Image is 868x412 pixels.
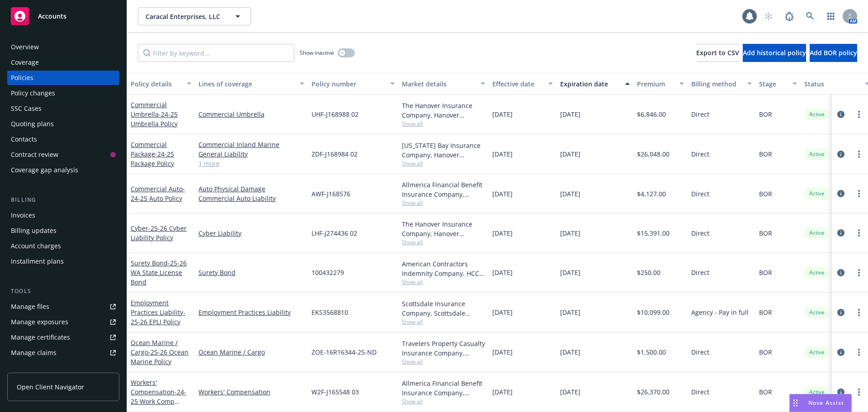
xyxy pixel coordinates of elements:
span: ZOE-16R16344-25-ND [311,347,377,357]
a: Commercial Package [131,140,174,168]
span: BOR [759,149,772,159]
a: Cyber Liability [198,228,304,238]
button: Caracal Enterprises, LLC [138,7,251,25]
div: Quoting plans [11,117,54,131]
div: Contract review [11,147,58,162]
div: Manage certificates [11,330,70,345]
a: more [854,347,864,358]
div: Policies [11,71,33,85]
span: BOR [759,228,772,238]
div: Coverage gap analysis [11,163,78,177]
span: UHF-J168988 02 [311,109,359,119]
div: Market details [402,79,475,89]
span: Show all [402,120,485,128]
div: Travelers Property Casualty Insurance Company, Travelers Insurance [402,339,485,358]
span: [DATE] [492,109,513,119]
a: Policy changes [7,86,119,100]
a: Commercial Umbrella [131,100,178,128]
a: more [854,188,864,199]
span: Direct [691,387,709,397]
span: BOR [759,109,772,119]
button: Policy details [127,73,195,95]
span: Direct [691,189,709,199]
div: The Hanover Insurance Company, Hanover Insurance Group [402,219,485,238]
div: Policy changes [11,86,55,100]
span: Show all [402,238,485,246]
a: 1 more [198,159,304,168]
a: Coverage [7,55,119,70]
span: Export to CSV [696,48,739,57]
a: Auto Physical Damage [198,184,304,194]
a: Manage claims [7,346,119,360]
span: [DATE] [560,228,580,238]
a: more [854,267,864,278]
a: Commercial Auto [131,185,185,203]
button: Effective date [489,73,557,95]
span: Accounts [38,13,66,20]
span: Active [808,189,826,198]
span: AWF-J168576 [311,189,350,199]
span: $15,391.00 [637,228,670,238]
span: [DATE] [492,387,513,397]
div: Manage claims [11,346,57,360]
a: more [854,227,864,238]
span: Caracal Enterprises, LLC [146,12,224,21]
a: more [854,109,864,120]
span: Show all [402,318,485,326]
a: Manage exposures [7,315,119,329]
a: circleInformation [835,188,846,199]
div: [US_STATE] Bay Insurance Company, Hanover Insurance Group [402,141,485,160]
span: $10,099.00 [637,308,670,317]
div: Manage files [11,299,49,314]
button: Add BOR policy [810,44,857,62]
button: Add historical policy [743,44,806,62]
span: Active [808,308,826,317]
span: [DATE] [560,308,580,317]
a: more [854,307,864,318]
span: W2F-J165548 03 [311,387,359,397]
a: Quoting plans [7,117,119,131]
span: Active [808,388,826,396]
span: $6,846.00 [637,109,666,119]
span: - 25-26 Cyber Liability Policy [131,224,187,242]
a: Commercial Inland Marine [198,140,304,149]
div: Scottsdale Insurance Company, Scottsdale Insurance Company (Nationwide), CRC Group [402,299,485,318]
a: Report a Bug [780,7,798,25]
button: Lines of coverage [195,73,308,95]
span: Show all [402,358,485,365]
span: Direct [691,109,709,119]
span: Show inactive [300,49,334,57]
div: Coverage [11,55,39,70]
button: Export to CSV [696,44,739,62]
span: [DATE] [560,347,580,357]
input: Filter by keyword... [138,44,294,62]
button: Billing method [688,73,755,95]
span: [DATE] [492,149,513,159]
button: Nova Assist [789,394,852,412]
div: Expiration date [560,79,620,89]
a: Commercial Umbrella [198,109,304,119]
div: Premium [637,79,674,89]
span: $4,127.00 [637,189,666,199]
span: [DATE] [560,189,580,199]
a: Contract review [7,147,119,162]
a: Billing updates [7,223,119,238]
a: Overview [7,40,119,54]
a: Employment Practices Liability [131,298,185,326]
span: BOR [759,347,772,357]
span: 100432279 [311,268,344,277]
a: Search [801,7,819,25]
span: $250.00 [637,268,660,277]
span: - 25-26 Ocean Marine Policy [131,348,189,366]
div: Tools [7,287,119,296]
a: Manage files [7,299,119,314]
button: Expiration date [557,73,633,95]
span: Active [808,229,826,237]
a: circleInformation [835,307,846,318]
span: Direct [691,228,709,238]
span: [DATE] [560,268,580,277]
a: circleInformation [835,347,846,358]
a: SSC Cases [7,101,119,116]
span: Agency - Pay in full [691,308,749,317]
a: Account charges [7,239,119,253]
